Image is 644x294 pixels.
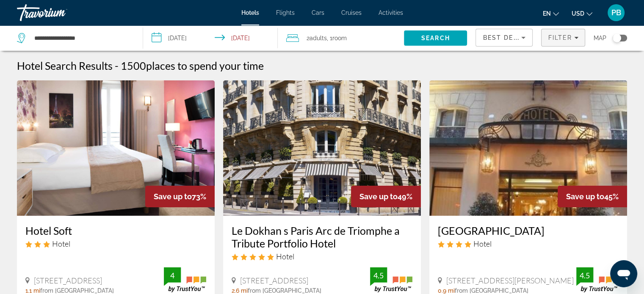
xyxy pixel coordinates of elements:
span: Map [594,32,606,44]
h2: 1500 [121,59,264,72]
span: 0.9 mi [438,287,455,294]
div: 4.5 [370,270,387,280]
span: Hotel [52,239,70,248]
span: 2 [307,32,327,44]
span: from [GEOGRAPHIC_DATA] [248,287,321,294]
button: Change currency [572,7,592,19]
a: Activities [379,9,403,16]
span: [STREET_ADDRESS] [240,276,308,285]
button: Change language [543,7,559,19]
span: , 1 [327,32,347,44]
span: Save up to [359,192,398,201]
div: 73% [145,186,215,207]
img: Le Dokhan s Paris Arc de Triomphe a Tribute Portfolio Hotel [223,80,421,216]
span: Search [421,35,450,41]
a: Cars [312,9,324,16]
span: Filter [548,34,572,41]
span: - [115,59,119,72]
img: TrustYou guest rating badge [576,267,619,292]
div: 4 [164,270,181,280]
input: Search hotel destination [33,32,130,44]
img: TrustYou guest rating badge [164,267,206,292]
a: Travorium [17,2,102,24]
div: 5 star Hotel [232,252,412,261]
a: Hotel Soft [25,224,206,237]
span: Save up to [154,192,192,201]
span: [STREET_ADDRESS] [34,276,102,285]
span: Hotel [276,252,294,261]
button: Toggle map [606,34,627,42]
span: Hotel [473,239,492,248]
mat-select: Sort by [483,33,525,43]
span: from [GEOGRAPHIC_DATA] [455,287,528,294]
span: 2.6 mi [232,287,248,294]
div: 49% [351,186,421,207]
img: Hotel Soft [17,80,215,216]
span: [STREET_ADDRESS][PERSON_NAME] [446,276,574,285]
div: 4.5 [576,270,593,280]
a: Cruises [341,9,362,16]
span: en [543,10,551,17]
img: TrustYou guest rating badge [370,267,412,292]
button: Select check in and out date [143,25,278,51]
iframe: Poga, lai palaistu ziņojumapmaiņas logu [610,260,637,287]
button: Travelers: 2 adults, 0 children [278,25,404,51]
h1: Hotel Search Results [17,59,113,72]
div: 4 star Hotel [438,239,619,248]
div: 3 star Hotel [25,239,206,248]
span: Best Deals [483,34,527,41]
span: places to spend your time [146,59,264,72]
button: Filters [541,29,585,47]
a: Flights [276,9,295,16]
div: 45% [558,186,627,207]
a: Le Dokhan s Paris Arc de Triomphe a Tribute Portfolio Hotel [232,224,412,250]
span: from [GEOGRAPHIC_DATA] [40,287,114,294]
button: Search [404,30,467,46]
span: Room [332,35,347,41]
span: Save up to [566,192,604,201]
a: [GEOGRAPHIC_DATA] [438,224,619,237]
img: Hotel St Pétersbourg Opéra & Spa [429,80,627,216]
button: User Menu [605,4,627,22]
span: PB [611,8,621,17]
span: USD [572,10,584,17]
span: Adults [310,35,327,41]
span: 1.1 mi [25,287,40,294]
a: Hotels [241,9,259,16]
